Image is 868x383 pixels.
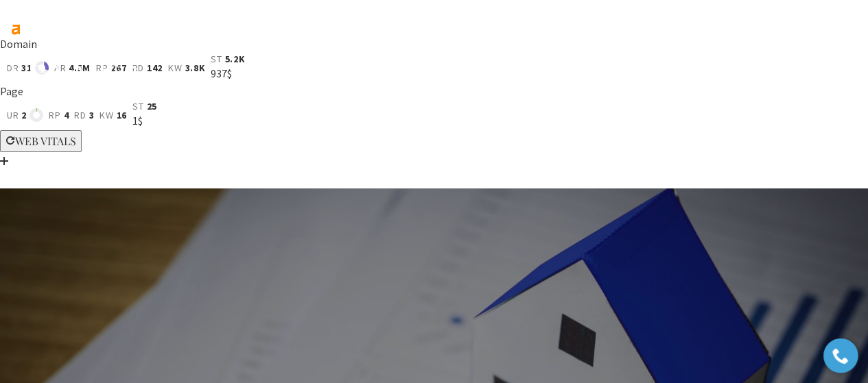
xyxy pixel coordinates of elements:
[10,58,138,94] img: Christie's International Real Estate black text logo
[822,56,858,96] button: button
[89,110,95,121] span: 3
[49,110,69,121] a: rp 4 - open in a new tab
[99,110,113,121] span: kw
[64,110,69,121] span: 4
[74,110,94,121] a: rd 3 - open in a new tab
[15,134,76,148] span: Web Vitals
[74,110,86,121] span: rd
[49,110,60,121] span: rp
[21,110,27,121] span: 2
[147,101,157,112] span: 25
[7,108,43,122] a: ur 2 - open in a new tab
[99,110,127,121] a: kw 16 - open in a new tab
[117,110,127,121] span: 16
[7,110,19,121] span: ur
[132,112,157,130] div: 1$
